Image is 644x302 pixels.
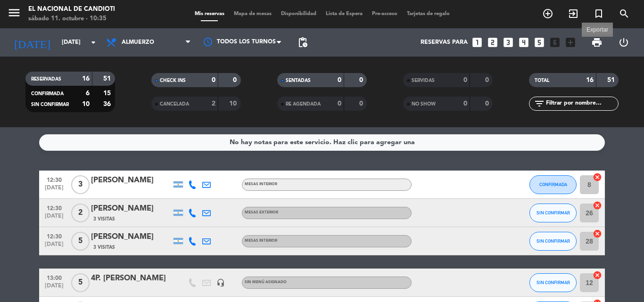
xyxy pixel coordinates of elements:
[190,11,229,16] span: Mis reservas
[42,283,66,294] span: [DATE]
[412,78,435,83] span: SERVIDAS
[502,36,514,49] i: looks_3
[233,77,239,83] strong: 0
[71,232,90,251] span: 5
[7,6,21,23] button: menu
[42,241,66,252] span: [DATE]
[535,78,549,83] span: TOTAL
[338,77,341,83] strong: 0
[71,273,90,292] span: 5
[230,137,415,148] div: No hay notas para este servicio. Haz clic para agregar una
[463,100,467,107] strong: 0
[534,98,545,109] i: filter_list
[103,90,113,97] strong: 15
[93,215,115,223] span: 3 Visitas
[42,230,66,241] span: 12:30
[286,78,311,83] span: SENTADAS
[28,14,115,24] div: sábado 11. octubre - 10:35
[518,36,530,49] i: looks_4
[82,101,90,107] strong: 10
[463,77,467,83] strong: 0
[582,25,613,34] div: Exportar
[321,11,367,16] span: Lista de Espera
[122,39,154,46] span: Almuerzo
[593,8,604,19] i: turned_in_not
[91,174,171,187] div: [PERSON_NAME]
[286,102,321,106] span: RE AGENDADA
[359,100,365,107] strong: 0
[276,11,321,16] span: Disponibilidad
[42,213,66,224] span: [DATE]
[564,36,577,49] i: add_box
[537,210,570,215] span: SIN CONFIRMAR
[529,204,577,222] button: SIN CONFIRMAR
[367,11,402,16] span: Pre-acceso
[593,172,602,182] i: cancel
[485,100,491,107] strong: 0
[91,203,171,215] div: [PERSON_NAME]
[619,8,630,19] i: search
[485,77,491,83] strong: 0
[618,37,629,48] i: power_settings_new
[91,272,171,285] div: 4P. [PERSON_NAME]
[338,100,341,107] strong: 0
[31,102,69,107] span: SIN CONFIRMAR
[487,36,499,49] i: looks_two
[7,32,57,53] i: [DATE]
[297,37,308,48] span: pending_actions
[533,36,545,49] i: looks_5
[93,244,115,251] span: 3 Visitas
[412,102,436,106] span: NO SHOW
[42,202,66,213] span: 12:30
[160,78,186,83] span: CHECK INS
[568,8,579,19] i: exit_to_app
[537,280,570,285] span: SIN CONFIRMAR
[607,77,617,83] strong: 51
[529,175,577,194] button: CONFIRMADA
[71,204,90,222] span: 2
[545,98,618,109] input: Filtrar por nombre...
[245,211,278,214] span: MESAS EXTERIOR
[42,174,66,185] span: 12:30
[245,280,287,284] span: Sin menú asignado
[86,90,90,97] strong: 6
[402,11,454,16] span: Tarjetas de regalo
[103,75,113,82] strong: 51
[31,91,64,96] span: CONFIRMADA
[529,232,577,251] button: SIN CONFIRMAR
[28,5,115,14] div: El Nacional de Candioti
[31,77,61,82] span: RESERVADAS
[71,175,90,194] span: 3
[88,37,99,48] i: arrow_drop_down
[42,185,66,196] span: [DATE]
[591,37,603,48] span: print
[539,182,567,187] span: CONFIRMADA
[359,77,365,83] strong: 0
[529,273,577,292] button: SIN CONFIRMAR
[212,100,215,107] strong: 2
[229,100,239,107] strong: 10
[542,8,553,19] i: add_circle_outline
[7,6,21,20] i: menu
[586,77,594,83] strong: 16
[216,278,225,287] i: headset_mic
[82,75,90,82] strong: 16
[610,28,637,57] div: LOG OUT
[212,77,215,83] strong: 0
[245,239,277,243] span: MESAS INTERIOR
[471,36,483,49] i: looks_one
[245,182,277,186] span: MESAS INTERIOR
[103,101,113,107] strong: 36
[160,102,189,106] span: CANCELADA
[549,36,561,49] i: looks_6
[593,229,602,238] i: cancel
[593,270,602,280] i: cancel
[593,201,602,210] i: cancel
[229,11,276,16] span: Mapa de mesas
[537,238,570,244] span: SIN CONFIRMAR
[91,231,171,243] div: [PERSON_NAME]
[421,39,468,46] span: Reservas para
[42,272,66,283] span: 13:00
